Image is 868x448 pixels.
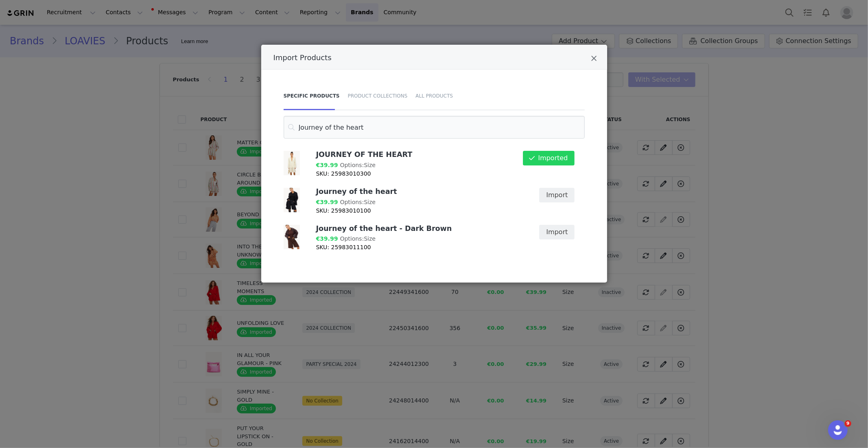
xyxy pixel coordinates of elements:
[316,243,525,252] p: SKU: 25983011100
[261,45,607,283] div: Import Products
[316,170,525,178] p: SKU: 25983010300
[539,225,575,239] button: Import
[364,199,376,205] span: Size
[284,116,585,139] input: Search for products by title
[273,53,332,62] span: Import Products
[284,188,300,212] img: 25983010100-1_1758625782_1.jpg
[316,188,525,196] h4: Journey of the heart
[316,162,338,168] span: €39.99
[316,151,525,159] h4: JOURNEY OF THE HEART
[316,225,525,233] h4: Journey of the heart - Dark Brown
[284,82,344,110] div: Specific Products
[340,235,376,242] span: Options:
[284,151,300,175] img: 25983010300-1_1745326199_1.jpg
[364,162,376,168] span: Size
[411,82,453,110] div: All Products
[591,54,597,64] button: Close
[538,153,568,163] span: Imported
[828,420,848,440] iframe: Intercom live chat
[344,82,412,110] div: Product Collections
[316,235,338,242] span: €39.99
[539,188,575,202] button: Import
[340,162,376,168] span: Options:
[523,151,575,165] button: Imported
[316,199,338,205] span: €39.99
[284,225,300,249] img: 25983011100-1_1758625799_1.jpg
[316,207,525,215] p: SKU: 25983010100
[845,420,851,427] span: 9
[364,235,376,242] span: Size
[340,199,376,205] span: Options:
